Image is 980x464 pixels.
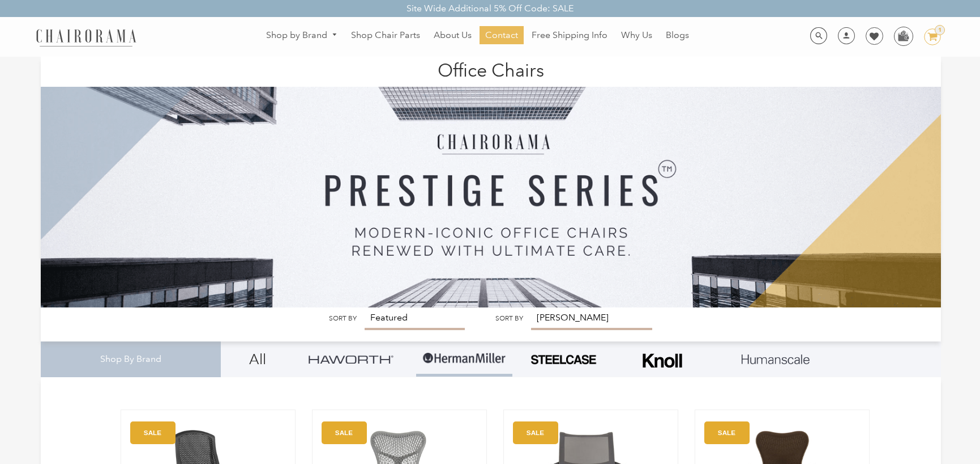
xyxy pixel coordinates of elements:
a: Why Us [615,26,658,44]
text: SALE [527,429,544,436]
img: Group_4be16a4b-c81a-4a6e-a540-764d0a8faf6e.png [309,355,393,364]
img: Office Chairs [41,57,941,307]
a: Shop by Brand [260,27,343,44]
img: PHOTO-2024-07-09-00-53-10-removebg-preview.png [529,353,597,366]
a: 1 [915,28,941,45]
text: SALE [335,429,353,436]
img: WhatsApp_Image_2024-07-12_at_16.23.01.webp [895,27,912,44]
span: About Us [434,29,472,41]
a: Contact [480,26,524,44]
label: Sort by [329,314,357,323]
img: Layer_1_1.png [742,355,810,365]
span: Why Us [621,29,652,41]
text: SALE [144,429,161,436]
a: All [229,341,286,377]
img: Group-1.png [422,341,507,376]
div: Shop By Brand [41,341,221,377]
a: Free Shipping Info [526,26,613,44]
img: Frame_4.png [640,346,685,375]
nav: DesktopNavigation [191,26,764,47]
span: Contact [485,29,518,41]
a: About Us [428,26,477,44]
a: Blogs [660,26,695,44]
a: Shop Chair Parts [345,26,426,44]
span: Blogs [666,29,689,41]
div: 1 [935,25,945,35]
label: Sort by [495,314,523,323]
h1: Office Chairs [52,57,930,81]
text: SALE [718,429,735,436]
span: Free Shipping Info [532,29,607,41]
span: Shop Chair Parts [351,29,420,41]
img: chairorama [29,27,143,47]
